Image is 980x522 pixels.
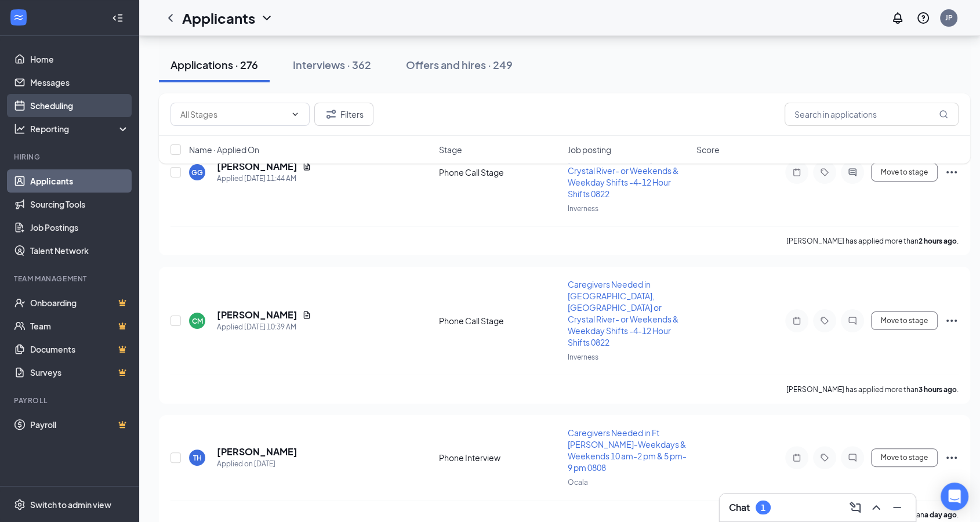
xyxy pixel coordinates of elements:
[193,453,202,463] div: TH
[14,396,127,405] div: Payroll
[30,193,129,216] a: Sourcing Tools
[164,11,177,25] svg: ChevronLeft
[14,152,127,162] div: Hiring
[30,499,111,510] div: Switch to admin view
[568,478,588,487] span: Ocala
[217,309,297,321] h5: [PERSON_NAME]
[568,279,678,347] span: Caregivers Needed in [GEOGRAPHIC_DATA], [GEOGRAPHIC_DATA] or Crystal River- or Weekends & Weekday...
[14,274,127,284] div: Team Management
[919,385,957,394] b: 3 hours ago
[869,501,883,514] svg: ChevronUp
[845,453,859,462] svg: ChatInactive
[785,103,959,126] input: Search in applications
[217,321,311,333] div: Applied [DATE] 10:39 AM
[696,144,720,155] span: Score
[945,13,953,23] div: JP
[30,123,130,135] div: Reporting
[818,453,832,462] svg: Tag
[867,498,885,517] button: ChevronUp
[924,510,957,519] b: a day ago
[941,483,968,510] div: Open Intercom Messenger
[217,458,297,470] div: Applied on [DATE]
[890,501,904,514] svg: Minimize
[291,110,300,119] svg: ChevronDown
[30,71,129,94] a: Messages
[919,237,957,245] b: 2 hours ago
[568,353,598,361] span: Inverness
[848,501,862,514] svg: ComposeMessage
[439,452,561,463] div: Phone Interview
[302,310,311,320] svg: Document
[439,315,561,327] div: Phone Call Stage
[180,108,286,121] input: All Stages
[30,169,129,193] a: Applicants
[846,498,865,517] button: ComposeMessage
[30,314,129,338] a: TeamCrown
[786,236,959,246] p: [PERSON_NAME] has applied more than .
[945,451,959,465] svg: Ellipses
[30,338,129,361] a: DocumentsCrown
[891,11,905,25] svg: Notifications
[170,57,258,72] div: Applications · 276
[14,499,26,510] svg: Settings
[761,503,765,513] div: 1
[790,316,804,325] svg: Note
[845,316,859,325] svg: ChatInactive
[916,11,930,25] svg: QuestionInfo
[30,361,129,384] a: SurveysCrown
[293,57,371,72] div: Interviews · 362
[260,11,274,25] svg: ChevronDown
[13,12,24,23] svg: WorkstreamLogo
[871,311,938,330] button: Move to stage
[189,144,259,155] span: Name · Applied On
[112,12,124,24] svg: Collapse
[786,385,959,394] p: [PERSON_NAME] has applied more than .
[30,94,129,117] a: Scheduling
[568,427,687,473] span: Caregivers Needed in Ft [PERSON_NAME]-Weekdays & Weekends 10 am-2 pm & 5 pm-9 pm 0808
[192,316,203,326] div: CM
[30,216,129,239] a: Job Postings
[217,445,297,458] h5: [PERSON_NAME]
[406,57,513,72] div: Offers and hires · 249
[568,204,598,213] span: Inverness
[818,316,832,325] svg: Tag
[314,103,373,126] button: Filter Filters
[324,107,338,121] svg: Filter
[30,48,129,71] a: Home
[729,501,750,514] h3: Chat
[439,144,462,155] span: Stage
[790,453,804,462] svg: Note
[30,239,129,262] a: Talent Network
[30,413,129,436] a: PayrollCrown
[945,314,959,328] svg: Ellipses
[182,8,255,28] h1: Applicants
[14,123,26,135] svg: Analysis
[568,144,611,155] span: Job posting
[871,448,938,467] button: Move to stage
[30,291,129,314] a: OnboardingCrown
[217,173,311,184] div: Applied [DATE] 11:44 AM
[888,498,906,517] button: Minimize
[939,110,948,119] svg: MagnifyingGlass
